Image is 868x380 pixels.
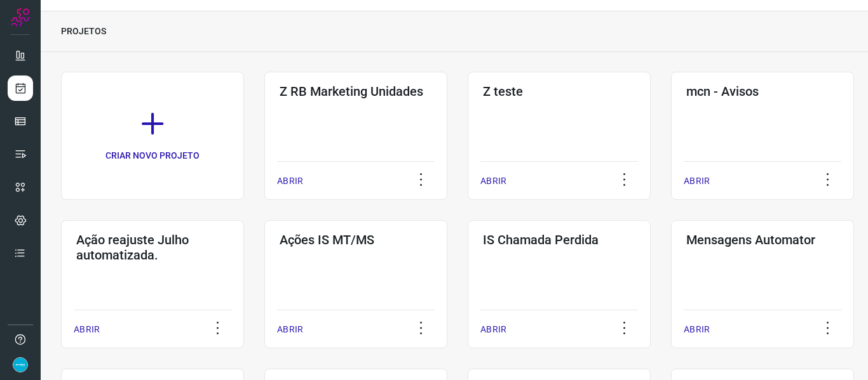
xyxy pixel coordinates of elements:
[483,84,635,99] h3: Z teste
[480,323,506,336] p: ABRIR
[684,323,710,336] p: ABRIR
[686,84,839,99] h3: mcn - Avisos
[280,84,432,99] h3: Z RB Marketing Unidades
[684,174,710,188] p: ABRIR
[277,174,303,188] p: ABRIR
[686,232,839,247] h3: Mensagens Automator
[13,357,28,372] img: 86fc21c22a90fb4bae6cb495ded7e8f6.png
[61,25,106,38] p: PROJETOS
[11,8,30,27] img: Logo
[74,323,100,336] p: ABRIR
[280,232,432,247] h3: Ações IS MT/MS
[105,149,200,162] p: CRIAR NOVO PROJETO
[76,232,229,263] h3: Ação reajuste Julho automatizada.
[483,232,635,247] h3: IS Chamada Perdida
[277,323,303,336] p: ABRIR
[480,174,506,188] p: ABRIR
